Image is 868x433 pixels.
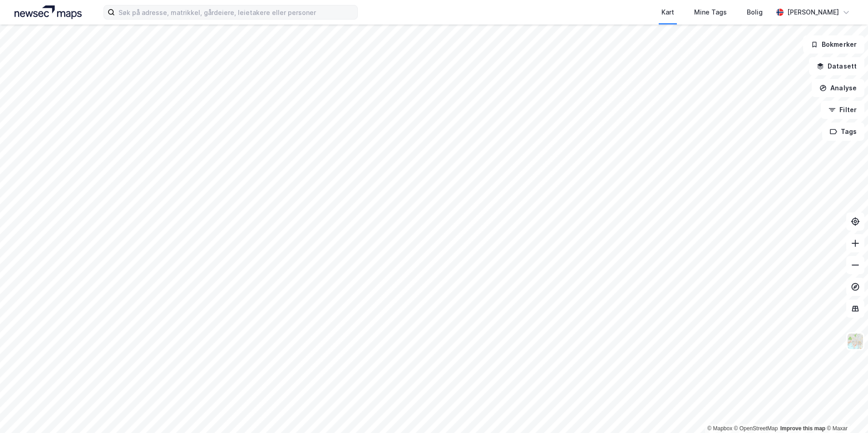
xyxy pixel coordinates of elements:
img: Z [847,333,864,350]
button: Tags [822,123,864,141]
input: Søk på adresse, matrikkel, gårdeiere, leietakere eller personer [115,5,357,19]
iframe: Chat Widget [823,389,868,433]
div: [PERSON_NAME] [787,7,839,18]
a: Improve this map [780,425,825,432]
button: Datasett [809,57,864,75]
img: logo.a4113a55bc3d86da70a041830d287a7e.svg [15,5,82,19]
button: Filter [821,101,864,119]
a: OpenStreetMap [734,425,778,432]
div: Mine Tags [694,7,727,18]
div: Bolig [747,7,763,18]
a: Mapbox [707,425,732,432]
div: Kart [661,7,674,18]
button: Bokmerker [803,35,864,54]
button: Analyse [812,79,864,97]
